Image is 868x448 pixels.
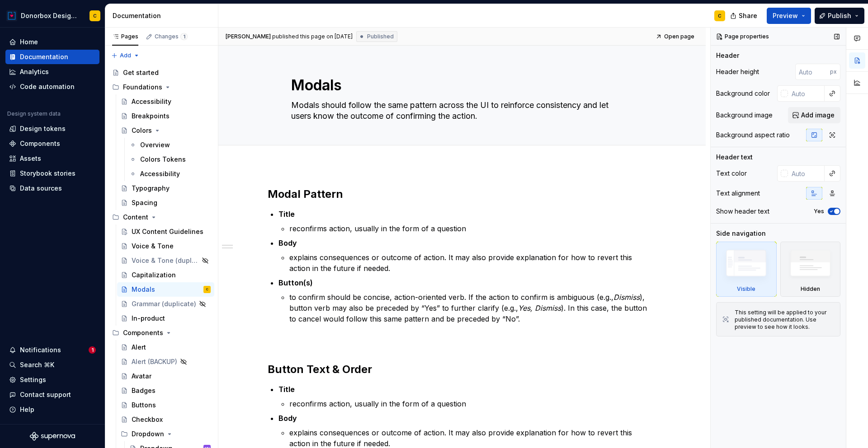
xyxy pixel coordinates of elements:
a: Badges [117,383,214,398]
a: Colors [117,123,214,138]
div: Documentation [113,11,214,20]
div: Contact support [20,390,71,399]
div: Content [108,210,214,224]
a: Capitalization [117,268,214,282]
span: 1 [180,33,188,40]
div: Grammar (duplicate) [132,299,196,308]
a: Checkbox [117,412,214,427]
button: Preview [767,8,811,24]
div: Code automation [20,82,75,91]
img: 17077652-375b-4f2c-92b0-528c72b71ea0.png [6,10,17,21]
a: Avatar [117,369,214,383]
div: Home [20,37,38,47]
a: Data sources [5,181,99,196]
div: Settings [20,375,46,384]
div: Side navigation [716,229,766,238]
span: Published [367,33,394,40]
strong: Body [278,238,297,247]
div: Help [20,405,34,414]
a: Spacing [117,196,214,210]
div: C [718,12,722,19]
a: Components [5,136,99,151]
div: Foundations [108,80,214,94]
button: Search ⌘K [5,358,99,372]
a: Get started [108,65,214,80]
a: Settings [5,373,99,387]
a: Open page [653,30,698,43]
div: Overview [140,140,170,149]
span: Share [739,11,757,20]
div: Accessibility [132,97,171,106]
div: Typography [132,184,170,193]
a: ModalsC [117,282,214,297]
div: Checkbox [132,415,163,424]
div: Voice & Tone [132,242,174,251]
div: Visible [737,285,755,293]
div: Documentation [20,52,68,61]
a: Assets [5,151,99,166]
span: [PERSON_NAME] [226,33,271,40]
p: reconfirms action, usually in the form of a question [289,398,656,409]
div: Pages [112,33,138,40]
div: Modals [132,285,155,294]
a: Buttons [117,398,214,412]
div: Header [716,51,739,60]
div: UX Content Guidelines [132,227,203,236]
textarea: Modals should follow the same pattern across the UI to reinforce consistency and let users know t... [289,98,631,123]
a: Storybook stories [5,166,99,181]
div: Components [20,139,60,148]
div: Colors [132,126,152,135]
div: Spacing [132,198,157,207]
div: Buttons [132,401,156,410]
span: 1 [89,346,96,354]
span: Publish [828,11,851,20]
div: Visible [716,242,777,297]
strong: Title [278,210,295,219]
div: Alert [132,343,146,352]
p: reconfirms action, usually in the form of a question [289,223,656,234]
span: Open page [664,33,694,40]
button: Add [108,49,142,62]
div: Dropdown [132,429,164,439]
a: Typography [117,181,214,196]
a: Code automation [5,79,99,94]
input: Auto [788,85,825,102]
div: Breakpoints [132,112,170,121]
div: Background aspect ratio [716,131,790,140]
p: to confirm should be concise, action-oriented verb. If the action to confirm is ambiguous (e.g., ... [289,292,656,324]
strong: Button Text & Order [268,363,372,376]
div: Show header text [716,207,769,216]
div: Design tokens [20,124,66,133]
div: Avatar [132,372,151,381]
textarea: Modals [289,75,631,96]
strong: Title [278,385,295,394]
a: UX Content Guidelines [117,224,214,239]
div: C [93,12,97,19]
a: Breakpoints [117,109,214,123]
div: Background color [716,89,770,98]
a: Home [5,35,99,49]
div: Assets [20,154,41,163]
div: Voice & Tone (duplicate) [132,256,199,265]
div: Text color [716,169,747,178]
div: C [206,285,208,294]
a: Accessibility [117,94,214,109]
label: Yes [814,208,824,215]
div: Dropdown [117,427,214,441]
strong: Button(s) [278,278,313,287]
div: Hidden [780,242,841,297]
div: Alert (BACKUP) [132,357,177,366]
div: Design system data [7,110,61,117]
button: Donorbox Design SystemC [2,6,103,25]
div: Changes [155,33,188,40]
a: Analytics [5,65,99,79]
div: Storybook stories [20,169,75,178]
div: Components [108,326,214,340]
input: Auto [795,64,830,80]
p: px [830,68,837,75]
div: Analytics [20,67,49,76]
div: Search ⌘K [20,360,54,369]
div: Content [123,213,148,222]
strong: Modal Pattern [268,187,343,201]
div: This setting will be applied to your published documentation. Use preview to see how it looks. [735,309,835,331]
